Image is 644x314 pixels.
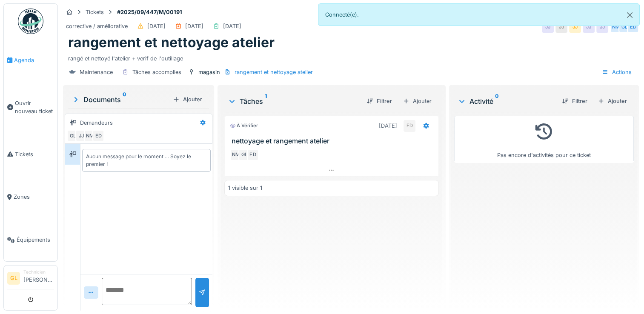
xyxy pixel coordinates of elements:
[84,130,96,142] div: NM
[4,133,57,176] a: Tickets
[17,236,54,244] span: Équipements
[67,130,79,142] div: GL
[399,95,435,107] div: Ajouter
[228,184,262,192] div: 1 visible sur 1
[460,120,628,159] div: Pas encore d'activités pour ce ticket
[230,122,258,129] div: À vérifier
[223,22,241,30] div: [DATE]
[23,269,54,275] div: Technicien
[169,94,206,105] div: Ajouter
[15,99,54,115] span: Ouvrir nouveau ticket
[14,193,54,201] span: Zones
[18,9,43,34] img: Badge_color-CXgf-gQk.svg
[238,149,250,161] div: GL
[363,95,395,107] div: Filtrer
[7,269,54,289] a: GL Technicien[PERSON_NAME]
[583,21,595,33] div: JJ
[598,66,635,78] div: Actions
[558,95,591,107] div: Filtrer
[265,96,267,106] sup: 1
[80,119,113,127] div: Demandeurs
[147,22,166,30] div: [DATE]
[555,21,567,33] div: JJ
[80,68,113,76] div: Maintenance
[185,22,203,30] div: [DATE]
[542,21,554,33] div: JJ
[75,130,87,142] div: JJ
[66,22,128,30] div: corrective / améliorative
[15,150,54,158] span: Tickets
[68,34,275,51] h1: rangement et nettoyage atelier
[86,153,207,168] div: Aucun message pour le moment … Soyez le premier !
[318,3,640,26] div: Connecté(e).
[4,218,57,261] a: Équipements
[7,272,20,285] li: GL
[198,68,220,76] div: magasin
[235,68,313,76] div: rangement et nettoyage atelier
[86,8,104,16] div: Tickets
[458,96,555,106] div: Activité
[114,8,186,16] strong: #2025/09/447/M/00191
[14,56,54,64] span: Agenda
[379,122,397,130] div: [DATE]
[228,96,360,106] div: Tâches
[68,51,634,63] div: rangé et nettoyé l'atelier + verif de l'outillage
[230,149,242,161] div: NM
[23,269,54,287] li: [PERSON_NAME]
[4,176,57,219] a: Zones
[618,21,630,33] div: GL
[4,39,57,82] a: Agenda
[232,137,435,145] h3: nettoyage et rangement atelier
[92,130,104,142] div: ED
[627,21,639,33] div: ED
[610,21,622,33] div: NM
[569,21,581,33] div: JJ
[404,120,415,132] div: ED
[247,149,259,161] div: ED
[594,95,630,107] div: Ajouter
[4,82,57,133] a: Ouvrir nouveau ticket
[72,94,169,105] div: Documents
[123,94,126,105] sup: 0
[620,4,639,26] button: Close
[132,68,181,76] div: Tâches accomplies
[495,96,499,106] sup: 0
[596,21,608,33] div: JJ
